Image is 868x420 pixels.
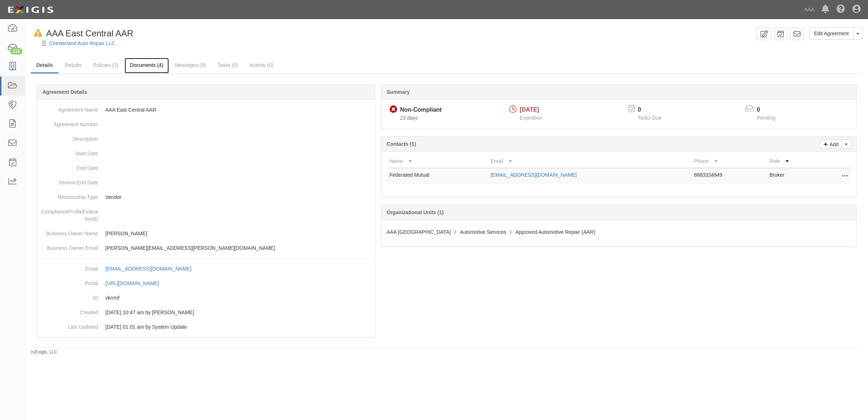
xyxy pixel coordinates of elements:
[387,141,416,147] b: Contacts (1)
[40,305,98,316] dt: Created
[31,27,133,40] div: AAA East Central AAR
[387,89,410,95] b: Summary
[488,155,691,168] th: Email
[491,172,577,178] a: [EMAIL_ADDRESS][DOMAIN_NAME]
[42,89,87,95] b: Agreement Details
[800,2,818,17] a: AAA
[105,230,372,237] p: [PERSON_NAME]
[390,106,397,113] i: Non-Compliant
[515,229,595,235] span: Approved Automotive Repair (AAR)
[88,58,124,72] a: Policies (3)
[31,349,57,355] small: by
[212,58,243,72] a: Tasks (0)
[691,168,767,184] td: 8883334949
[40,204,98,223] dt: ComplianceProfileEvaluationID
[828,140,839,148] p: Add
[40,226,98,237] dt: Business Owner Name
[40,190,372,204] dd: Vendor
[767,168,822,184] td: Broker
[40,117,98,128] dt: Agreement Number
[49,40,115,46] a: Chesterland Auto Repair LLC
[36,349,57,355] a: Exigis, LLC
[40,276,98,287] dt: Portal
[34,29,42,37] i: In Default since 09/20/2025
[40,103,98,113] dt: Agreement Name
[40,320,372,334] dd: [DATE] 01:01 am by System Update
[40,291,98,301] dt: ID
[638,106,670,114] p: 0
[809,27,853,40] a: Edit Agreement
[387,155,488,168] th: Name
[105,280,167,286] a: [URL][DOMAIN_NAME]
[40,305,372,320] dd: [DATE] 10:47 am by [PERSON_NAME]
[40,103,372,117] dd: AAA East Central AAR
[400,106,442,114] div: Non-Compliant
[46,28,133,38] span: AAA East Central AAR
[5,3,56,16] img: logo-5460c22ac91f19d4615b14bd174203de0afe785f0fc80cf4dbbc73dc1793850b.png
[31,58,58,73] a: Details
[40,146,98,157] dt: Start Date
[520,115,542,121] span: Expiration
[40,261,98,272] dt: Email
[387,229,451,235] span: AAA [GEOGRAPHIC_DATA]
[387,168,488,184] td: Federated Mutual
[40,161,98,172] dt: End Date
[40,132,98,143] dt: Description
[767,155,822,168] th: Role
[244,58,279,72] a: Activity (0)
[387,209,444,215] b: Organizational Units (1)
[40,175,98,186] dt: Service End Date
[40,320,98,331] dt: Last Updated
[105,266,199,272] a: [EMAIL_ADDRESS][DOMAIN_NAME]
[638,115,661,121] span: Tasks Due
[757,115,775,121] span: Pending
[40,241,98,252] dt: Business Owner Email
[460,229,506,235] span: Automotive Services
[400,115,418,121] span: Since 09/06/2025
[59,58,87,72] a: Results
[170,58,211,72] a: Messages (9)
[757,106,784,114] p: 0
[836,5,845,14] i: Help Center - Complianz
[691,155,767,168] th: Phone
[40,291,372,305] dd: vkrrmf
[820,140,842,149] a: Add
[520,107,539,113] span: [DATE]
[125,58,169,73] a: Documents (4)
[105,244,372,252] p: [PERSON_NAME][EMAIL_ADDRESS][PERSON_NAME][DOMAIN_NAME]
[105,265,191,272] div: [EMAIL_ADDRESS][DOMAIN_NAME]
[40,190,98,201] dt: Relationship Type
[10,48,23,55] div: 111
